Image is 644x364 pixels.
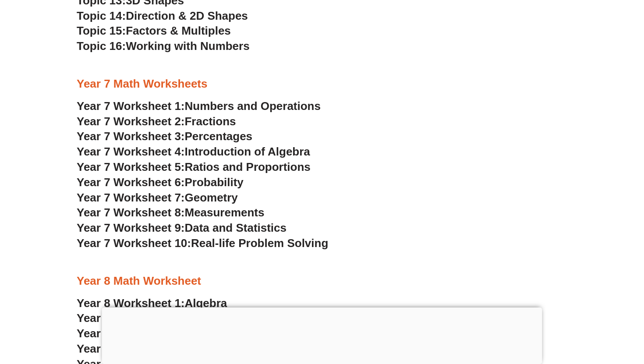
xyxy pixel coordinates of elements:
iframe: Advertisement [102,307,542,362]
span: Topic 14: [77,9,126,22]
span: Percentages [185,130,253,143]
span: Probability [185,176,244,189]
a: Topic 14:Direction & 2D Shapes [77,9,248,22]
span: Numbers and Operations [185,99,321,113]
span: Year 8 Worksheet 2: [77,311,185,325]
span: Measurements [185,206,265,219]
span: Year 8 Worksheet 3: [77,327,185,340]
a: Year 8 Worksheet 2:Working with numbers [77,311,307,325]
span: Year 7 Worksheet 9: [77,221,185,234]
span: Data and Statistics [185,221,287,234]
span: Year 7 Worksheet 10: [77,237,191,250]
a: Year 7 Worksheet 5:Ratios and Proportions [77,160,311,173]
iframe: Chat Widget [494,265,644,364]
span: Topic 16: [77,39,126,53]
a: Year 8 Worksheet 4:Probability [77,342,244,355]
span: Real-life Problem Solving [191,237,328,250]
span: Year 7 Worksheet 1: [77,99,185,113]
a: Year 7 Worksheet 1:Numbers and Operations [77,99,321,113]
a: Year 8 Worksheet 3:[PERSON_NAME]'s theorem [77,327,337,340]
a: Year 7 Worksheet 6:Probability [77,176,244,189]
a: Year 8 Worksheet 1:Algebra [77,297,227,310]
a: Topic 15:Factors & Multiples [77,24,231,37]
span: Geometry [185,191,238,204]
a: Year 7 Worksheet 4:Introduction of Algebra [77,145,310,158]
a: Year 7 Worksheet 3:Percentages [77,130,252,143]
span: Year 7 Worksheet 8: [77,206,185,219]
a: Year 7 Worksheet 9:Data and Statistics [77,221,287,234]
span: Factors & Multiples [126,24,231,37]
a: Year 7 Worksheet 10:Real-life Problem Solving [77,237,328,250]
span: Year 8 Worksheet 1: [77,297,185,310]
a: Year 7 Worksheet 2:Fractions [77,115,236,128]
span: Year 7 Worksheet 6: [77,176,185,189]
a: Year 7 Worksheet 8:Measurements [77,206,264,219]
a: Year 7 Worksheet 7:Geometry [77,191,238,204]
span: Ratios and Proportions [185,160,311,173]
span: Year 7 Worksheet 7: [77,191,185,204]
span: Year 7 Worksheet 5: [77,160,185,173]
span: Year 8 Worksheet 4: [77,342,185,355]
span: Direction & 2D Shapes [126,9,248,22]
h3: Year 7 Math Worksheets [77,77,567,92]
span: Topic 15: [77,24,126,37]
span: Algebra [185,297,227,310]
span: Working with Numbers [126,39,249,53]
span: Introduction of Algebra [185,145,310,158]
span: Year 7 Worksheet 4: [77,145,185,158]
h3: Year 8 Math Worksheet [77,274,567,289]
span: Fractions [185,115,236,128]
span: Year 7 Worksheet 2: [77,115,185,128]
a: Topic 16:Working with Numbers [77,39,250,53]
span: Year 7 Worksheet 3: [77,130,185,143]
